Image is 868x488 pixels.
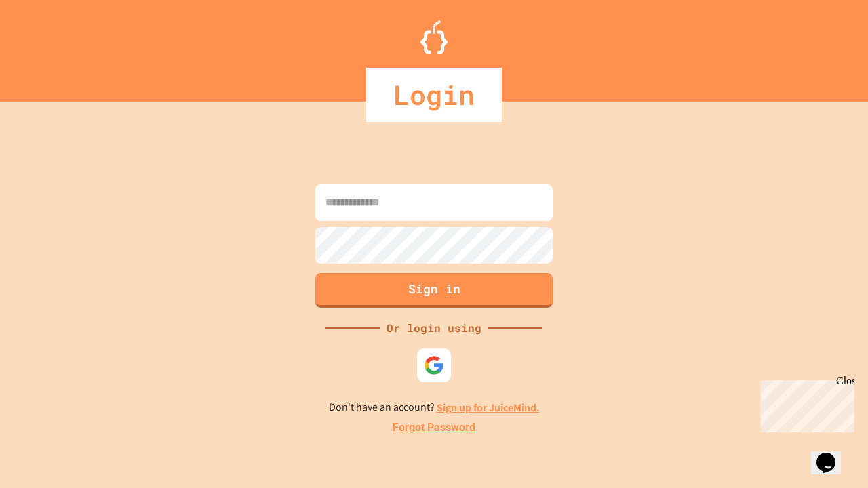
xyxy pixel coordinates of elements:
div: Chat with us now!Close [5,5,94,86]
img: Logo.svg [420,20,448,54]
iframe: chat widget [811,434,854,474]
a: Sign up for JuiceMind. [437,401,540,415]
div: Or login using [380,320,488,336]
a: Forgot Password [393,420,475,436]
iframe: chat widget [755,375,854,432]
img: google-icon.svg [424,355,444,375]
button: Sign in [315,273,553,308]
p: Don't have an account? [329,399,540,416]
div: Login [366,68,502,122]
